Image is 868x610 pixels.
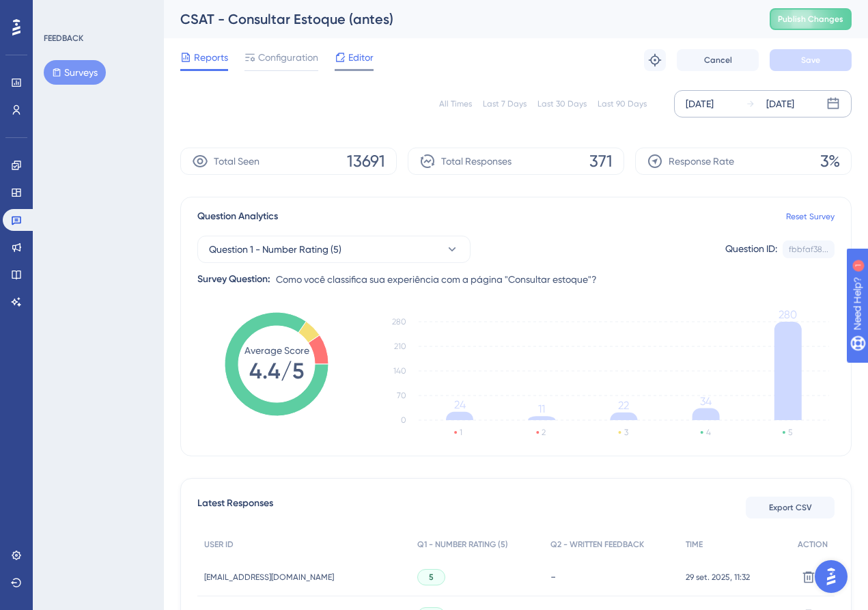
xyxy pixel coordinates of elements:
span: Response Rate [669,153,734,169]
span: Reports [194,49,228,66]
div: Last 30 Days [537,98,587,109]
div: Survey Question: [197,271,270,288]
span: Editor [348,49,374,66]
span: [EMAIL_ADDRESS][DOMAIN_NAME] [204,572,334,583]
tspan: 280 [779,308,797,321]
div: FEEDBACK [44,33,83,44]
span: Save [801,55,820,66]
text: 2 [542,428,546,437]
a: Reset Survey [786,211,835,222]
div: - [550,570,673,583]
span: Q2 - WRITTEN FEEDBACK [550,539,644,550]
div: CSAT - Consultar Estoque (antes) [180,10,736,29]
span: Need Help? [32,3,85,20]
span: Question 1 - Number Rating (5) [209,241,341,258]
div: All Times [439,98,472,109]
tspan: 280 [392,317,406,327]
tspan: 0 [401,415,406,425]
span: Export CSV [769,502,812,513]
span: Cancel [704,55,732,66]
span: ACTION [798,539,828,550]
span: Configuration [258,49,318,66]
span: Latest Responses [197,495,273,520]
div: [DATE] [766,96,794,112]
tspan: Average Score [244,345,309,356]
span: 29 set. 2025, 11:32 [686,572,750,583]
div: [DATE] [686,96,714,112]
span: Publish Changes [778,14,843,25]
text: 5 [788,428,792,437]
div: 1 [95,7,99,18]
span: 5 [429,572,434,583]
button: Publish Changes [770,8,852,30]
span: TIME [686,539,703,550]
text: 1 [460,428,462,437]
span: 371 [589,150,613,172]
text: 4 [706,428,711,437]
span: Total Responses [441,153,512,169]
button: Export CSV [746,497,835,518]
span: Question Analytics [197,208,278,225]
span: Q1 - NUMBER RATING (5) [417,539,508,550]
tspan: 22 [618,399,629,412]
span: 13691 [347,150,385,172]
tspan: 24 [454,398,466,411]
tspan: 34 [700,395,712,408]
text: 3 [624,428,628,437]
button: Question 1 - Number Rating (5) [197,236,471,263]
span: Como você classifica sua experiência com a página "Consultar estoque"? [276,271,597,288]
tspan: 210 [394,342,406,351]
tspan: 4.4/5 [249,358,304,384]
span: 3% [820,150,840,172]
span: Total Seen [214,153,260,169]
iframe: UserGuiding AI Assistant Launcher [811,556,852,597]
tspan: 140 [393,366,406,376]
button: Cancel [677,49,759,71]
button: Surveys [44,60,106,85]
div: Last 7 Days [483,98,527,109]
div: Question ID: [725,240,777,258]
span: USER ID [204,539,234,550]
div: Last 90 Days [598,98,647,109]
div: fbbfaf38... [789,244,828,255]
tspan: 11 [538,402,545,415]
button: Save [770,49,852,71]
tspan: 70 [397,391,406,400]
